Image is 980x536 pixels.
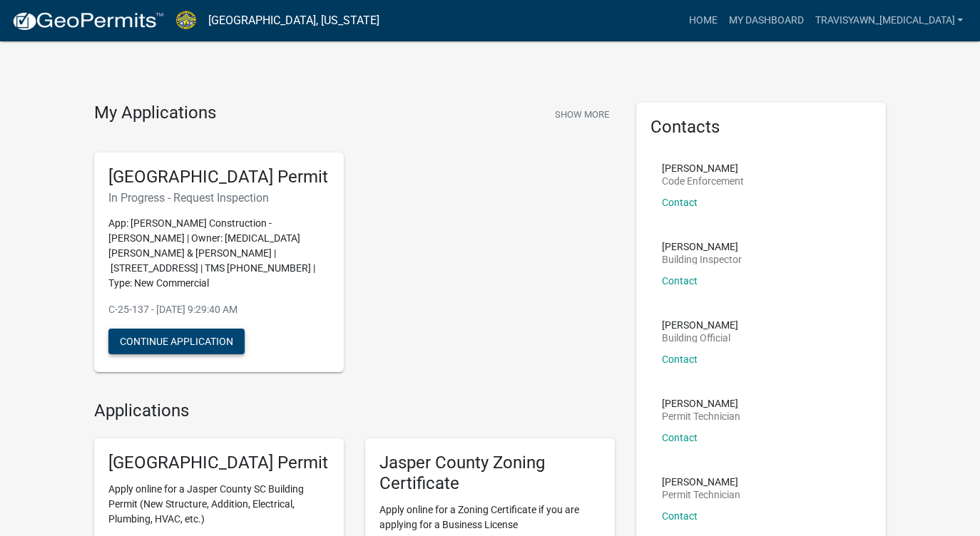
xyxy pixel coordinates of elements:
h4: Applications [94,401,615,421]
a: Contact [662,432,698,443]
h4: My Applications [94,103,216,124]
p: [PERSON_NAME] [662,242,742,252]
p: Building Official [662,333,738,343]
a: travisyawn_[MEDICAL_DATA] [809,7,969,34]
p: C-25-137 - [DATE] 9:29:40 AM [108,302,330,317]
a: Contact [662,510,698,522]
a: Contact [662,354,698,365]
p: Building Inspector [662,254,742,264]
p: Permit Technician [662,490,740,500]
img: Jasper County, South Carolina [175,11,197,30]
p: App: [PERSON_NAME] Construction - [PERSON_NAME] | Owner: [MEDICAL_DATA][PERSON_NAME] & [PERSON_NA... [108,216,330,291]
a: Home [683,7,723,34]
h5: [GEOGRAPHIC_DATA] Permit [108,453,330,473]
p: Apply online for a Jasper County SC Building Permit (New Structure, Addition, Electrical, Plumbin... [108,482,330,527]
p: [PERSON_NAME] [662,320,738,330]
a: [GEOGRAPHIC_DATA], [US_STATE] [208,9,379,33]
button: Show More [549,103,615,126]
p: Permit Technician [662,411,740,421]
a: Contact [662,275,698,287]
p: [PERSON_NAME] [662,163,744,173]
p: Apply online for a Zoning Certificate if you are applying for a Business License [379,502,601,532]
h5: Jasper County Zoning Certificate [379,453,601,494]
button: Continue Application [108,329,245,354]
a: Contact [662,197,698,208]
p: [PERSON_NAME] [662,398,740,408]
p: [PERSON_NAME] [662,477,740,487]
a: My Dashboard [723,7,809,34]
h6: In Progress - Request Inspection [108,191,330,205]
p: Code Enforcement [662,176,744,186]
h5: [GEOGRAPHIC_DATA] Permit [108,167,330,187]
h5: Contacts [650,117,872,138]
